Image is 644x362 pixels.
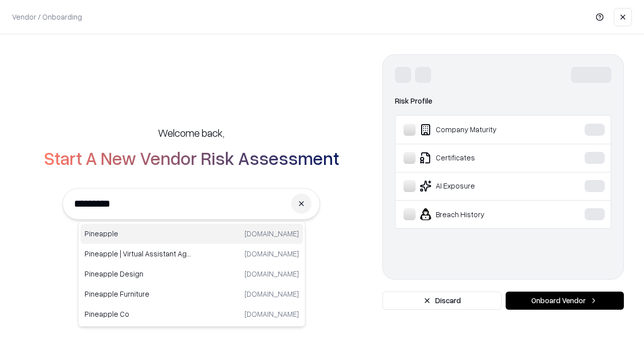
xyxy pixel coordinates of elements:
[85,309,192,319] p: Pineapple Co
[245,268,299,279] p: [DOMAIN_NAME]
[404,124,554,136] div: Company Maturity
[78,221,305,327] div: Suggestions
[158,126,224,140] h5: Welcome back,
[85,268,192,279] p: Pineapple Design
[44,148,339,168] h2: Start A New Vendor Risk Assessment
[395,95,611,107] div: Risk Profile
[85,289,192,299] p: Pineapple Furniture
[404,208,554,220] div: Breach History
[12,12,82,22] p: Vendor / Onboarding
[382,292,502,310] button: Discard
[506,292,624,310] button: Onboard Vendor
[85,228,192,239] p: Pineapple
[245,289,299,299] p: [DOMAIN_NAME]
[85,248,192,259] p: Pineapple | Virtual Assistant Agency
[245,309,299,319] p: [DOMAIN_NAME]
[245,228,299,239] p: [DOMAIN_NAME]
[404,152,554,164] div: Certificates
[245,248,299,259] p: [DOMAIN_NAME]
[404,180,554,192] div: AI Exposure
